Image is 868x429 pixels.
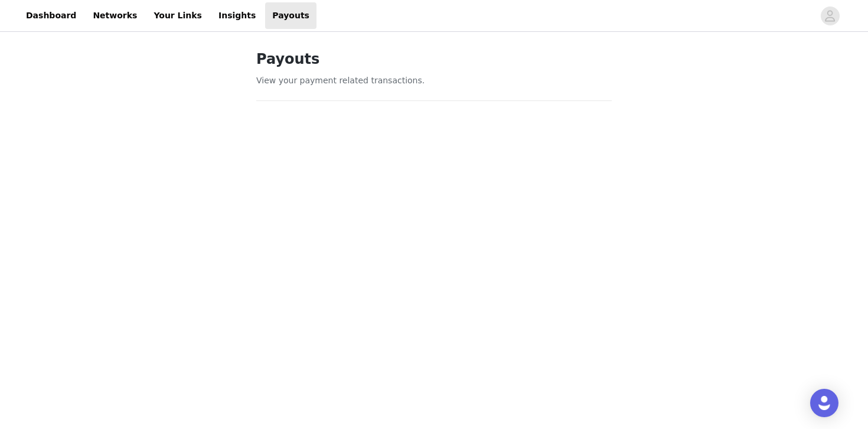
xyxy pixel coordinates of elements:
h1: Payouts [256,48,612,70]
a: Dashboard [19,2,83,29]
div: Open Intercom Messenger [810,389,838,417]
a: Your Links [146,2,209,29]
p: View your payment related transactions. [256,74,612,87]
a: Networks [86,2,144,29]
a: Payouts [265,2,316,29]
a: Insights [211,2,263,29]
div: avatar [824,6,836,25]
